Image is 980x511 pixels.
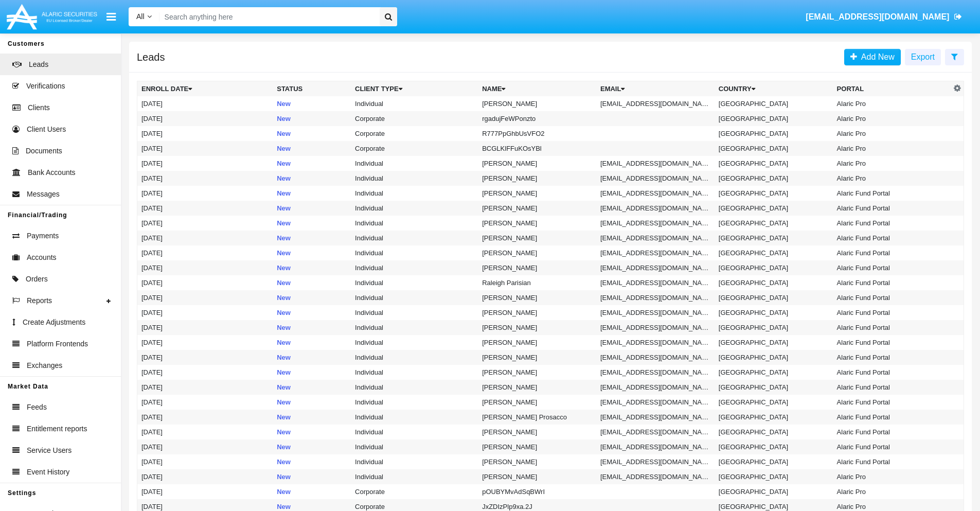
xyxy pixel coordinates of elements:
td: [DATE] [137,171,273,186]
td: Alaric Pro [833,171,951,186]
td: [PERSON_NAME] [478,290,596,305]
td: Individual [351,245,478,260]
td: [EMAIL_ADDRESS][DOMAIN_NAME] [596,410,715,425]
td: BCGLKlFFuKOsYBl [478,141,596,156]
td: Individual [351,350,478,365]
td: [DATE] [137,469,273,484]
a: [EMAIL_ADDRESS][DOMAIN_NAME] [801,3,967,31]
th: Client Type [351,81,478,97]
td: Raleigh Parisian [478,275,596,290]
td: Individual [351,425,478,439]
th: Enroll Date [137,81,273,97]
td: Individual [351,260,478,275]
td: Corporate [351,126,478,141]
td: Alaric Fund Portal [833,335,951,350]
td: R777PpGhbUsVFO2 [478,126,596,141]
td: [DATE] [137,290,273,305]
span: Export [911,52,935,61]
td: Corporate [351,111,478,126]
td: [PERSON_NAME] [478,469,596,484]
td: [DATE] [137,126,273,141]
td: New [273,439,351,454]
td: Alaric Pro [833,469,951,484]
td: New [273,469,351,484]
td: [EMAIL_ADDRESS][DOMAIN_NAME] [596,201,715,216]
th: Status [273,81,351,97]
td: Alaric Fund Portal [833,410,951,425]
td: New [273,335,351,350]
td: [DATE] [137,395,273,410]
span: Feeds [27,402,47,413]
td: [GEOGRAPHIC_DATA] [715,260,833,275]
td: [PERSON_NAME] [478,260,596,275]
td: Corporate [351,484,478,499]
td: pOUBYMvAdSqBWrI [478,484,596,499]
td: Individual [351,410,478,425]
td: New [273,290,351,305]
td: New [273,395,351,410]
td: New [273,171,351,186]
td: [GEOGRAPHIC_DATA] [715,201,833,216]
td: [GEOGRAPHIC_DATA] [715,245,833,260]
td: [GEOGRAPHIC_DATA] [715,335,833,350]
span: Entitlement reports [27,424,87,434]
td: [PERSON_NAME] [478,96,596,111]
td: [DATE] [137,305,273,320]
td: Alaric Fund Portal [833,231,951,245]
td: [EMAIL_ADDRESS][DOMAIN_NAME] [596,454,715,469]
td: New [273,156,351,171]
button: Export [905,49,941,65]
td: [DATE] [137,350,273,365]
td: [PERSON_NAME] [478,186,596,201]
td: New [273,111,351,126]
td: Alaric Fund Portal [833,380,951,395]
td: [EMAIL_ADDRESS][DOMAIN_NAME] [596,96,715,111]
td: [PERSON_NAME] [478,156,596,171]
td: New [273,96,351,111]
td: [PERSON_NAME] [478,320,596,335]
td: New [273,484,351,499]
td: [DATE] [137,216,273,231]
span: Event History [27,467,69,478]
span: Messages [27,189,60,200]
td: [DATE] [137,454,273,469]
td: [DATE] [137,111,273,126]
td: Individual [351,290,478,305]
span: [EMAIL_ADDRESS][DOMAIN_NAME] [806,12,949,21]
td: Alaric Fund Portal [833,454,951,469]
td: [GEOGRAPHIC_DATA] [715,484,833,499]
td: [PERSON_NAME] [478,231,596,245]
td: Individual [351,171,478,186]
td: [EMAIL_ADDRESS][DOMAIN_NAME] [596,305,715,320]
td: [PERSON_NAME] [478,171,596,186]
span: Client Users [27,124,66,135]
td: [DATE] [137,380,273,395]
td: [EMAIL_ADDRESS][DOMAIN_NAME] [596,216,715,231]
td: [DATE] [137,141,273,156]
td: [GEOGRAPHIC_DATA] [715,290,833,305]
img: Logo image [5,2,99,32]
td: [DATE] [137,320,273,335]
td: [GEOGRAPHIC_DATA] [715,425,833,439]
td: [GEOGRAPHIC_DATA] [715,395,833,410]
td: Alaric Fund Portal [833,395,951,410]
td: [DATE] [137,335,273,350]
td: [PERSON_NAME] [478,365,596,380]
td: [GEOGRAPHIC_DATA] [715,469,833,484]
td: [EMAIL_ADDRESS][DOMAIN_NAME] [596,335,715,350]
td: Alaric Pro [833,111,951,126]
td: [DATE] [137,410,273,425]
td: [EMAIL_ADDRESS][DOMAIN_NAME] [596,365,715,380]
td: Individual [351,469,478,484]
td: [EMAIL_ADDRESS][DOMAIN_NAME] [596,395,715,410]
td: New [273,305,351,320]
td: [GEOGRAPHIC_DATA] [715,141,833,156]
span: Add New [857,52,895,61]
td: New [273,350,351,365]
td: Alaric Fund Portal [833,350,951,365]
td: [EMAIL_ADDRESS][DOMAIN_NAME] [596,245,715,260]
td: [DATE] [137,156,273,171]
td: Individual [351,395,478,410]
td: [EMAIL_ADDRESS][DOMAIN_NAME] [596,469,715,484]
td: [GEOGRAPHIC_DATA] [715,320,833,335]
